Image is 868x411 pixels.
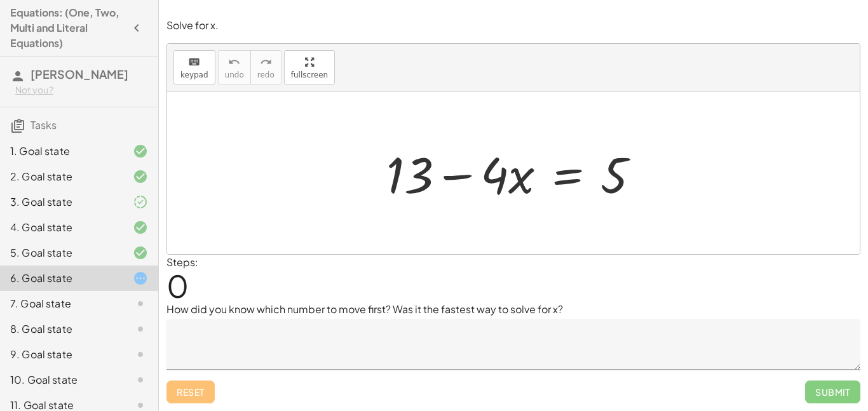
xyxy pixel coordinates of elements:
button: keyboardkeypad [173,50,215,84]
i: Task started. [133,271,148,286]
i: Task finished and correct. [133,144,148,159]
i: Task not started. [133,372,148,387]
button: undoundo [218,50,251,84]
div: 4. Goal state [10,220,112,235]
div: 3. Goal state [10,194,112,210]
span: Tasks [31,118,57,131]
i: redo [260,55,272,70]
p: How did you know which number to move first? Was it the fastest way to solve for x? [166,302,860,317]
i: Task not started. [133,321,148,337]
span: fullscreen [291,71,328,79]
button: fullscreen [284,50,335,84]
label: Steps: [166,255,198,269]
div: 10. Goal state [10,372,112,387]
div: Not you? [15,84,148,97]
div: 1. Goal state [10,144,112,159]
p: Solve for x. [166,18,860,33]
h4: Equations: (One, Two, Multi and Literal Equations) [10,5,125,51]
i: Task finished and part of it marked as correct. [133,194,148,210]
div: 7. Goal state [10,296,112,311]
i: Task not started. [133,296,148,311]
span: redo [257,71,275,79]
div: 6. Goal state [10,271,112,286]
button: redoredo [250,50,281,84]
i: keyboard [188,55,200,70]
span: 0 [166,266,189,305]
div: 5. Goal state [10,245,112,260]
i: undo [228,55,240,70]
span: undo [225,71,244,79]
i: Task finished and correct. [133,220,148,235]
i: Task finished and correct. [133,169,148,184]
div: 2. Goal state [10,169,112,184]
div: 9. Goal state [10,347,112,362]
span: keypad [180,71,208,79]
i: Task not started. [133,347,148,362]
div: 8. Goal state [10,321,112,337]
span: [PERSON_NAME] [31,67,128,81]
i: Task finished and correct. [133,245,148,260]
